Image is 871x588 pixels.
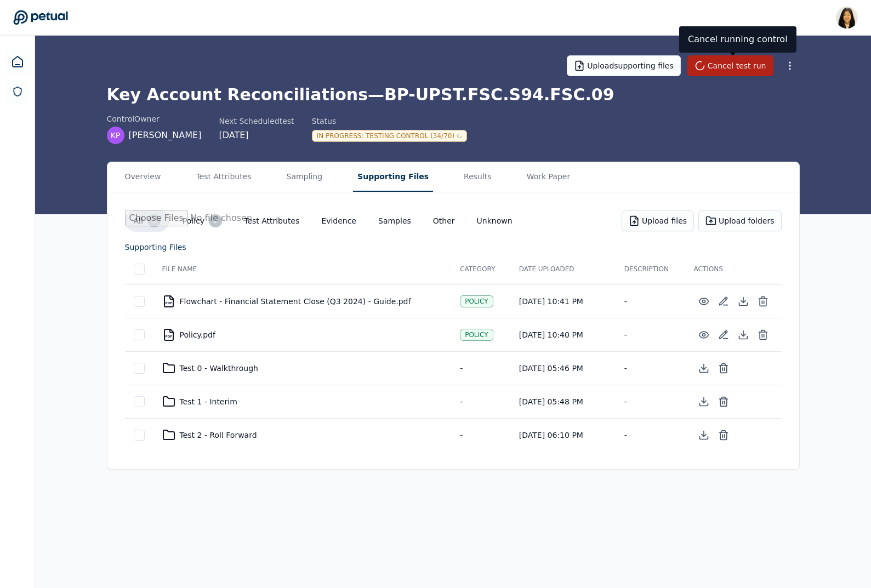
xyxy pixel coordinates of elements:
[753,292,773,311] button: Delete File
[836,7,858,28] img: Renee Park
[616,318,685,351] td: -
[107,85,800,105] h1: Key Account Reconciliations — BP-UPST.FSC.S94.FSC.09
[166,301,173,305] div: PDF
[714,392,733,412] button: Delete Directory
[679,26,796,53] div: Cancel running control
[510,284,616,318] td: [DATE] 10:41 PM
[459,162,496,192] button: Results
[753,325,773,345] button: Delete File
[125,241,186,254] div: supporting files
[685,254,782,284] th: Actions
[616,418,685,452] td: -
[694,358,714,378] button: Download Directory
[162,295,443,308] div: Flowchart - Financial Statement Close (Q3 2024) - Guide.pdf
[714,325,733,345] button: Add/Edit Description
[460,329,493,341] div: Policy
[4,49,31,75] a: Dashboard
[780,56,800,76] button: More Options
[510,418,616,452] td: [DATE] 06:10 PM
[191,162,255,192] button: Test Attributes
[714,292,733,311] button: Add/Edit Description
[616,254,685,284] th: Description
[698,210,781,231] button: Upload folders
[153,254,452,284] th: File Name
[312,130,468,142] div: In Progress : Testing Control (34/70)
[235,211,308,231] button: Test Attributes
[369,211,420,231] button: Samples
[460,363,502,374] div: -
[733,292,753,311] button: Download File
[694,392,714,412] button: Download Directory
[460,430,502,441] div: -
[282,162,327,192] button: Sampling
[219,129,294,142] div: [DATE]
[162,362,443,375] div: Test 0 - Walkthrough
[622,210,694,231] button: Upload files
[312,116,468,127] div: Status
[353,162,433,192] button: Supporting Files
[312,211,365,231] button: Evidence
[468,211,521,231] button: Unknown
[510,254,616,284] th: Date Uploaded
[522,162,575,192] button: Work Paper
[174,210,231,232] button: Policy2
[219,116,294,127] div: Next Scheduled test
[694,425,714,445] button: Download Directory
[616,385,685,418] td: -
[714,358,733,378] button: Delete Directory
[107,113,202,124] div: control Owner
[147,214,161,227] div: 5
[5,79,30,104] a: SOC 1 Reports
[162,328,443,341] div: Policy.pdf
[460,295,493,307] div: Policy
[424,211,464,231] button: Other
[510,385,616,418] td: [DATE] 05:48 PM
[162,395,443,408] div: Test 1 - Interim
[510,351,616,385] td: [DATE] 05:46 PM
[567,55,681,76] button: Uploadsupporting files
[162,429,443,442] div: Test 2 - Roll Forward
[13,10,68,25] a: Go to Dashboard
[121,162,166,192] button: Overview
[460,396,502,407] div: -
[166,335,173,338] div: PDF
[616,284,685,318] td: -
[129,129,202,142] span: [PERSON_NAME]
[714,425,733,445] button: Delete Directory
[687,55,773,76] button: Cancel test run
[694,292,714,311] button: Preview File (hover for quick preview, click for full view)
[125,210,169,232] button: All5
[209,214,222,227] div: 2
[733,325,753,345] button: Download File
[451,254,510,284] th: Category
[694,325,714,345] button: Preview File (hover for quick preview, click for full view)
[510,318,616,351] td: [DATE] 10:40 PM
[111,130,121,141] span: KP
[616,351,685,385] td: -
